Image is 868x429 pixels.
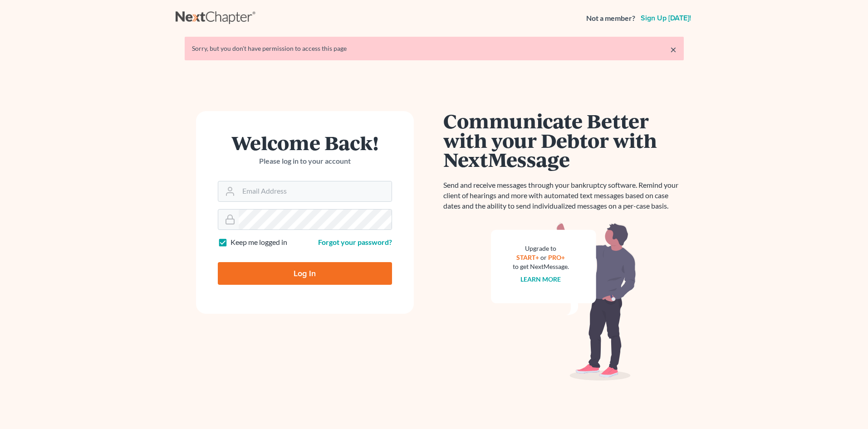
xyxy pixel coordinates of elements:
a: PRO+ [548,253,565,261]
img: nextmessage_bg-59042aed3d76b12b5cd301f8e5b87938c9018125f34e5fa2b7a6b67550977c72.svg [491,222,636,381]
p: Please log in to your account [218,156,392,166]
a: START+ [516,253,539,261]
input: Email Address [239,181,392,201]
input: Log In [218,262,392,285]
a: × [670,44,677,55]
h1: Welcome Back! [218,133,392,152]
label: Keep me logged in [230,237,287,248]
a: Sign up [DATE]! [639,15,693,22]
a: Forgot your password? [318,238,392,246]
div: Upgrade to [513,244,569,253]
a: Learn more [520,275,561,283]
p: Send and receive messages through your bankruptcy software. Remind your client of hearings and mo... [443,180,684,211]
span: or [540,253,547,261]
div: to get NextMessage. [513,262,569,271]
h1: Communicate Better with your Debtor with NextMessage [443,111,684,169]
strong: Not a member? [586,13,635,24]
div: Sorry, but you don't have permission to access this page [192,44,677,53]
